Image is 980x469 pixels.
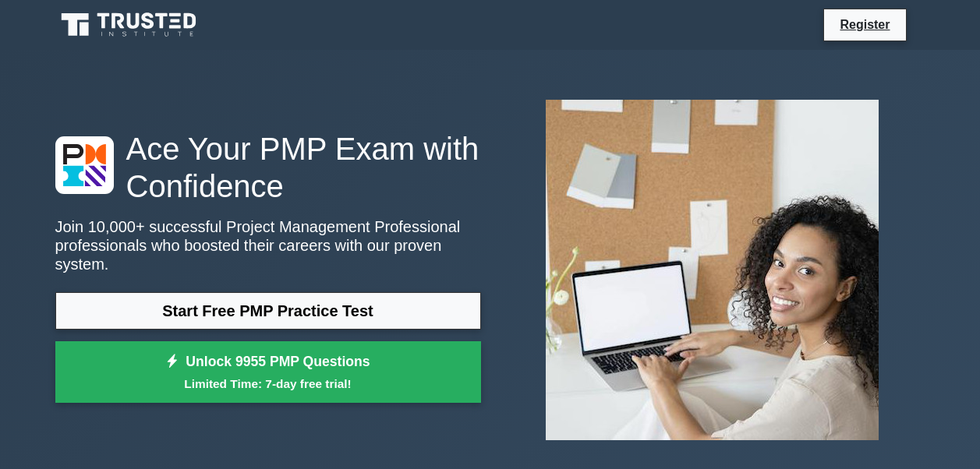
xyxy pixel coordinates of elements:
p: Join 10,000+ successful Project Management Professional professionals who boosted their careers w... [55,217,481,273]
a: Register [830,15,899,34]
h1: Ace Your PMP Exam with Confidence [55,130,481,205]
a: Start Free PMP Practice Test [55,292,481,330]
small: Limited Time: 7-day free trial! [75,375,462,393]
a: Unlock 9955 PMP QuestionsLimited Time: 7-day free trial! [55,341,481,404]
